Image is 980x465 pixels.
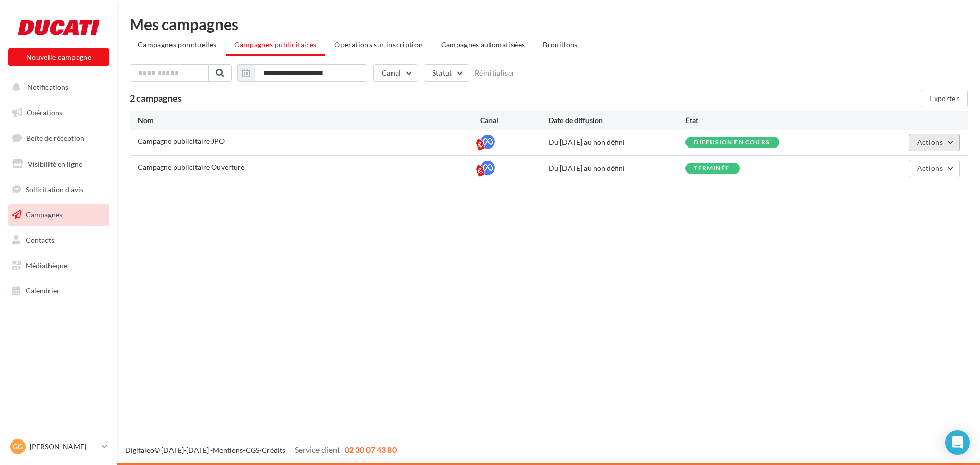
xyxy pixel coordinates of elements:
[475,69,516,77] button: Réinitialiser
[30,442,97,452] p: [PERSON_NAME]
[8,437,109,456] a: Gg [PERSON_NAME]
[28,160,82,168] span: Visibilité en ligne
[26,210,62,219] span: Campagnes
[138,137,225,145] span: Campagne publicitaire JPO
[213,446,243,454] a: Mentions
[130,16,968,32] div: Mes campagnes
[694,139,769,146] div: Diffusion en cours
[945,430,970,455] div: Open Intercom Messenger
[909,160,960,177] button: Actions
[6,255,111,277] a: Médiathèque
[6,230,111,251] a: Contacts
[694,165,729,172] div: terminée
[8,48,109,66] button: Nouvelle campagne
[27,108,62,117] span: Opérations
[138,163,244,172] span: Campagne publicitaire Ouverture
[6,179,111,201] a: Sollicitation d'avis
[345,445,397,454] span: 02 30 07 43 80
[543,40,578,49] span: Brouillons
[125,446,397,454] span: © [DATE]-[DATE] - - -
[138,115,480,126] div: Nom
[334,40,423,49] span: Operations sur inscription
[6,204,111,226] a: Campagnes
[685,115,822,126] div: État
[125,446,154,454] a: Digitaleo
[441,40,525,49] span: Campagnes automatisées
[921,90,968,107] button: Exporter
[246,446,259,454] a: CGS
[424,64,469,82] button: Statut
[6,154,111,175] a: Visibilité en ligne
[6,280,111,302] a: Calendrier
[917,164,943,173] span: Actions
[295,445,340,454] span: Service client
[26,286,60,295] span: Calendrier
[480,115,549,126] div: Canal
[138,40,216,49] span: Campagnes ponctuelles
[26,236,54,244] span: Contacts
[373,64,418,82] button: Canal
[909,134,960,151] button: Actions
[27,83,68,91] span: Notifications
[549,115,685,126] div: Date de diffusion
[26,261,67,270] span: Médiathèque
[917,138,943,146] span: Actions
[6,127,111,149] a: Boîte de réception
[6,77,107,98] button: Notifications
[26,185,83,193] span: Sollicitation d'avis
[130,92,182,104] span: 2 campagnes
[262,446,285,454] a: Crédits
[13,442,23,452] span: Gg
[549,137,685,148] div: Du [DATE] au non défini
[549,163,685,174] div: Du [DATE] au non défini
[6,102,111,124] a: Opérations
[26,134,84,142] span: Boîte de réception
